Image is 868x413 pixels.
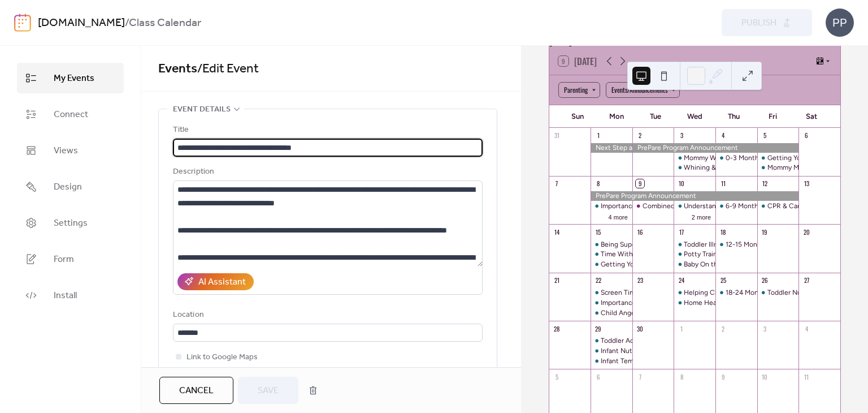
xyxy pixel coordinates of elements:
[767,288,866,298] div: Toddler Nutrition & Toddler Play
[179,384,214,398] span: Cancel
[761,227,769,236] div: 19
[684,240,796,249] div: Toddler Illness & Toddler Oral Health
[715,240,757,249] div: 12-15 Month & 15-18 Month Milestones
[636,227,644,236] div: 16
[158,57,197,81] a: Events
[54,289,77,303] span: Install
[726,240,847,249] div: 12-15 Month & 15-18 Month Milestones
[684,288,821,298] div: Helping Children Process Change & Siblings
[14,14,31,32] img: logo
[173,123,480,137] div: Title
[601,336,730,346] div: Toddler Accidents & Your Financial Future
[757,201,799,211] div: CPR & Car Seat Safety
[826,8,854,37] div: PP
[636,131,644,140] div: 2
[601,308,701,318] div: Child Anger & Creating Honesty
[687,212,715,221] button: 2 more
[802,227,810,236] div: 20
[715,288,757,298] div: 18-24 Month & 24-36 Month Milestones
[591,143,632,153] div: Next Step and Little Steps Closed
[553,227,561,236] div: 14
[129,12,201,34] b: Class Calendar
[715,153,757,163] div: 0-3 Month & 3-6 Month Infant Expectations
[802,324,810,333] div: 4
[792,105,831,128] div: Sat
[684,298,786,308] div: Home Health & [MEDICAL_DATA]
[761,131,769,140] div: 5
[677,372,685,381] div: 8
[601,249,782,259] div: Time With [PERSON_NAME] & Words Matter: Silent Words
[601,298,739,308] div: Importance of Bonding & Infant Expectations
[597,105,636,128] div: Mon
[553,372,561,381] div: 5
[553,179,561,188] div: 7
[802,372,810,381] div: 11
[674,288,715,298] div: Helping Children Process Change & Siblings
[594,227,602,236] div: 15
[761,276,769,285] div: 26
[601,346,691,356] div: Infant Nutrition & Budget 101
[159,377,233,404] button: Cancel
[594,276,602,285] div: 22
[719,131,727,140] div: 4
[674,260,715,269] div: Baby On the Move & Staying Out of Debt
[591,298,632,308] div: Importance of Bonding & Infant Expectations
[197,57,259,81] span: / Edit Event
[674,298,715,308] div: Home Health & Anger Management
[186,351,258,364] span: Link to Google Maps
[761,372,769,381] div: 10
[601,260,752,269] div: Getting Your Child to Eat & Creating Confidence
[173,308,480,322] div: Location
[601,201,761,211] div: Importance of Words & Credit Cards: Friend or Foe?
[714,105,753,128] div: Thu
[802,179,810,188] div: 13
[591,201,632,211] div: Importance of Words & Credit Cards: Friend or Foe?
[594,131,602,140] div: 1
[591,346,632,356] div: Infant Nutrition & Budget 101
[757,288,799,298] div: Toddler Nutrition & Toddler Play
[17,208,124,238] a: Settings
[674,163,715,173] div: Whining & Tantrums
[553,324,561,333] div: 28
[604,212,632,221] button: 4 more
[684,249,829,259] div: Potty Training & Fighting the Impulse to Spend
[17,99,124,130] a: Connect
[594,324,602,333] div: 29
[674,249,715,259] div: Potty Training & Fighting the Impulse to Spend
[675,105,714,128] div: Wed
[674,240,715,249] div: Toddler Illness & Toddler Oral Health
[594,179,602,188] div: 8
[17,244,124,274] a: Form
[594,372,602,381] div: 6
[757,153,799,163] div: Getting Your Baby to Sleep & Crying
[601,356,727,366] div: Infant Temperament & Creating Courage
[54,253,74,266] span: Form
[674,153,715,163] div: Mommy Work & Quality Childcare
[719,227,727,236] div: 18
[591,260,632,269] div: Getting Your Child to Eat & Creating Confidence
[677,179,685,188] div: 10
[591,308,632,318] div: Child Anger & Creating Honesty
[558,105,597,128] div: Sun
[17,63,124,93] a: My Events
[591,288,632,298] div: Screen Time and You & Toddler Safety
[125,12,129,34] b: /
[173,165,480,179] div: Description
[719,179,727,188] div: 11
[54,144,78,158] span: Views
[802,131,810,140] div: 6
[677,227,685,236] div: 17
[684,163,747,173] div: Whining & Tantrums
[17,280,124,311] a: Install
[726,153,862,163] div: 0-3 Month & 3-6 Month Infant Expectations
[719,324,727,333] div: 2
[54,217,88,230] span: Settings
[674,201,715,211] div: Understanding Your Infant & Infant Accidents
[636,276,644,285] div: 23
[802,276,810,285] div: 27
[198,276,246,289] div: AI Assistant
[601,240,795,249] div: Being Super Mom & Credit Scores: the Good, the Bad, the Ugly
[636,105,675,128] div: Tue
[757,163,799,173] div: Mommy Milestones & Creating Kindness
[719,372,727,381] div: 9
